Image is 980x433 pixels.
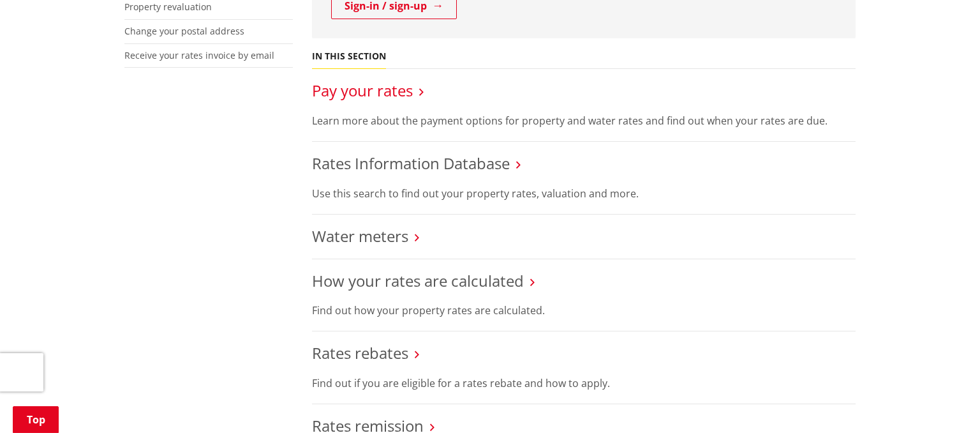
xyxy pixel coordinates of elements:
p: Find out how your property rates are calculated. [312,303,856,318]
p: Find out if you are eligible for a rates rebate and how to apply. [312,376,856,391]
a: Change your postal address [124,25,244,37]
a: Top [13,406,59,433]
a: Pay your rates [312,80,413,101]
a: Receive your rates invoice by email [124,49,274,61]
p: Learn more about the payment options for property and water rates and find out when your rates ar... [312,113,856,128]
h5: In this section [312,51,386,62]
a: Water meters [312,225,408,247]
a: Property revaluation [124,1,212,13]
a: Rates Information Database [312,153,510,174]
p: Use this search to find out your property rates, valuation and more. [312,186,856,201]
a: Rates rebates [312,342,408,363]
iframe: Messenger Launcher [921,379,967,425]
a: How your rates are calculated [312,270,524,291]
